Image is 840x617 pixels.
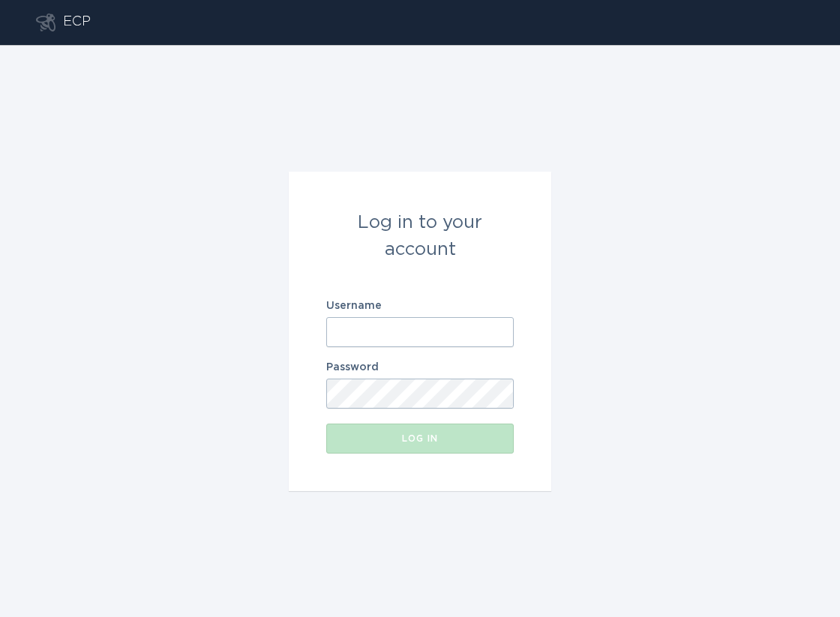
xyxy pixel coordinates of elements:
[326,424,514,454] button: Log in
[326,301,514,311] label: Username
[326,362,514,373] label: Password
[36,13,55,31] button: Go to dashboard
[334,434,506,443] div: Log in
[63,13,91,31] div: ECP
[326,209,514,263] div: Log in to your account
